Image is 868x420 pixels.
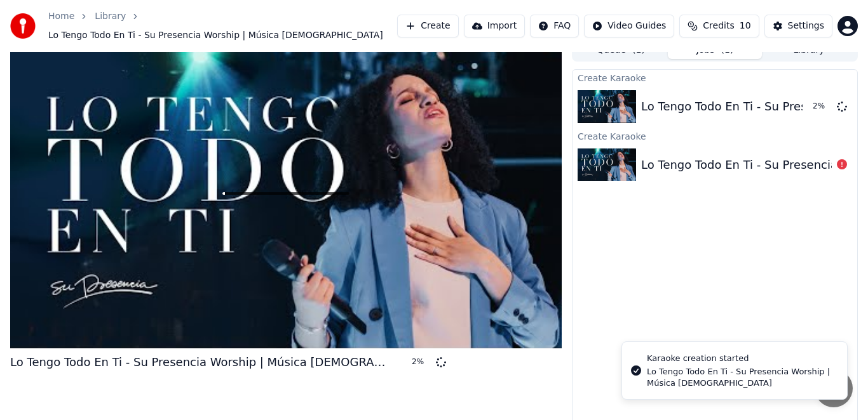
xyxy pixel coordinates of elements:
img: youka [10,13,36,39]
div: Karaoke creation started [647,352,837,365]
span: Lo Tengo Todo En Ti - Su Presencia Worship | Música [DEMOGRAPHIC_DATA] [48,29,383,42]
span: Credits [703,20,734,32]
div: 2 % [412,357,431,367]
nav: breadcrumb [48,10,397,42]
button: Credits10 [679,15,759,37]
div: Settings [788,20,824,32]
button: Import [464,15,525,37]
div: Create Karaoke [573,70,857,85]
button: Settings [764,15,832,37]
div: Lo Tengo Todo En Ti - Su Presencia Worship | Música [DEMOGRAPHIC_DATA] [10,353,391,371]
span: 10 [740,20,751,32]
button: Create [397,15,459,37]
button: Video Guides [584,15,674,37]
div: 2 % [813,102,832,112]
div: Lo Tengo Todo En Ti - Su Presencia Worship | Música [DEMOGRAPHIC_DATA] [647,366,837,389]
button: FAQ [530,15,579,37]
a: Library [95,10,126,23]
a: Home [48,10,74,23]
div: Create Karaoke [573,128,857,143]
